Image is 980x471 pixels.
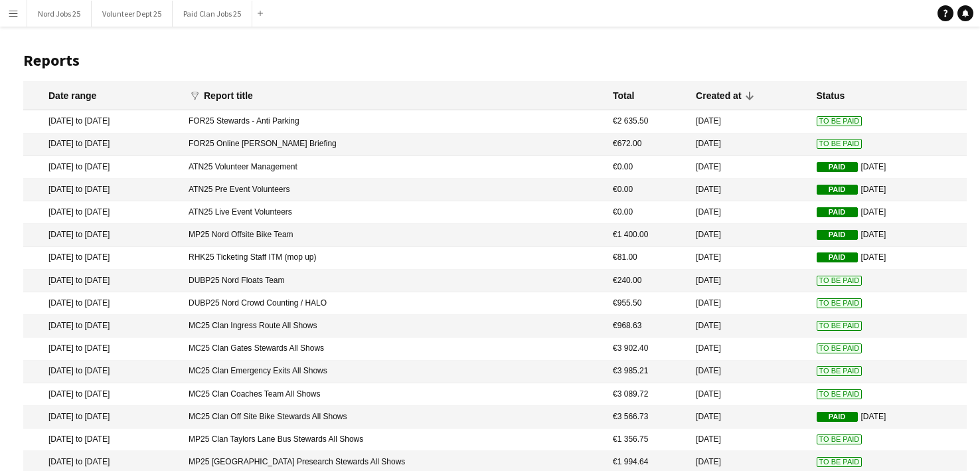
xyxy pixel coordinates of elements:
div: Created at [696,90,741,102]
mat-cell: [DATE] [689,110,809,133]
mat-cell: [DATE] [689,428,809,451]
mat-cell: €81.00 [606,247,689,270]
span: To Be Paid [817,116,862,126]
mat-cell: [DATE] to [DATE] [23,224,182,246]
span: Paid [817,412,858,422]
mat-cell: [DATE] [810,179,967,201]
mat-cell: [DATE] [689,361,809,383]
span: To Be Paid [817,389,862,399]
mat-cell: [DATE] to [DATE] [23,110,182,133]
div: Report title [204,90,253,102]
div: Date range [48,90,96,102]
div: Report title [204,90,265,102]
mat-cell: ATN25 Volunteer Management [182,156,606,179]
mat-cell: [DATE] to [DATE] [23,179,182,201]
h1: Reports [23,50,967,70]
mat-cell: [DATE] [689,156,809,179]
mat-cell: [DATE] to [DATE] [23,292,182,315]
mat-cell: [DATE] [689,201,809,224]
mat-cell: [DATE] [810,247,967,270]
mat-cell: [DATE] [810,201,967,224]
span: To Be Paid [817,298,862,308]
mat-cell: €3 985.21 [606,361,689,383]
mat-cell: [DATE] to [DATE] [23,361,182,383]
mat-cell: €955.50 [606,292,689,315]
mat-cell: [DATE] [689,315,809,337]
div: Total [613,90,634,102]
mat-cell: MP25 Nord Offsite Bike Team [182,224,606,246]
mat-cell: €968.63 [606,315,689,337]
mat-cell: €672.00 [606,134,689,156]
div: Created at [696,90,753,102]
mat-cell: [DATE] to [DATE] [23,201,182,224]
span: Paid [817,162,858,172]
mat-cell: €0.00 [606,201,689,224]
mat-cell: €0.00 [606,156,689,179]
span: To Be Paid [817,139,862,149]
mat-cell: [DATE] to [DATE] [23,134,182,156]
div: Status [817,90,845,102]
mat-cell: €3 566.73 [606,406,689,428]
span: To Be Paid [817,366,862,376]
mat-cell: [DATE] [689,270,809,292]
mat-cell: [DATE] to [DATE] [23,270,182,292]
mat-cell: [DATE] [689,179,809,201]
mat-cell: [DATE] to [DATE] [23,406,182,428]
mat-cell: [DATE] to [DATE] [23,337,182,360]
mat-cell: [DATE] [689,383,809,406]
span: Paid [817,230,858,240]
mat-cell: [DATE] to [DATE] [23,156,182,179]
mat-cell: [DATE] to [DATE] [23,247,182,270]
mat-cell: [DATE] to [DATE] [23,315,182,337]
mat-cell: MC25 Clan Emergency Exits All Shows [182,361,606,383]
mat-cell: DUBP25 Nord Floats Team [182,270,606,292]
mat-cell: €1 356.75 [606,428,689,451]
mat-cell: €0.00 [606,179,689,201]
mat-cell: [DATE] [810,406,967,428]
mat-cell: €240.00 [606,270,689,292]
mat-cell: MC25 Clan Ingress Route All Shows [182,315,606,337]
mat-cell: ATN25 Pre Event Volunteers [182,179,606,201]
mat-cell: [DATE] [689,337,809,360]
mat-cell: DUBP25 Nord Crowd Counting / HALO [182,292,606,315]
span: To Be Paid [817,343,862,353]
span: To Be Paid [817,434,862,444]
span: Paid [817,185,858,195]
mat-cell: €3 089.72 [606,383,689,406]
mat-cell: MP25 Clan Taylors Lane Bus Stewards All Shows [182,428,606,451]
span: Paid [817,207,858,217]
mat-cell: [DATE] [689,247,809,270]
mat-cell: €3 902.40 [606,337,689,360]
span: To Be Paid [817,321,862,331]
span: To Be Paid [817,276,862,286]
mat-cell: MC25 Clan Gates Stewards All Shows [182,337,606,360]
mat-cell: ATN25 Live Event Volunteers [182,201,606,224]
mat-cell: MC25 Clan Off Site Bike Stewards All Shows [182,406,606,428]
span: To Be Paid [817,457,862,467]
mat-cell: FOR25 Stewards - Anti Parking [182,110,606,133]
mat-cell: [DATE] [689,134,809,156]
mat-cell: [DATE] [810,156,967,179]
mat-cell: [DATE] [689,406,809,428]
button: Volunteer Dept 25 [92,1,173,27]
button: Paid Clan Jobs 25 [173,1,252,27]
mat-cell: FOR25 Online [PERSON_NAME] Briefing [182,134,606,156]
mat-cell: RHK25 Ticketing Staff ITM (mop up) [182,247,606,270]
mat-cell: €1 400.00 [606,224,689,246]
mat-cell: [DATE] [810,224,967,246]
mat-cell: [DATE] [689,292,809,315]
mat-cell: [DATE] [689,224,809,246]
mat-cell: [DATE] to [DATE] [23,383,182,406]
button: Nord Jobs 25 [27,1,92,27]
mat-cell: MC25 Clan Coaches Team All Shows [182,383,606,406]
mat-cell: €2 635.50 [606,110,689,133]
mat-cell: [DATE] to [DATE] [23,428,182,451]
span: Paid [817,252,858,262]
